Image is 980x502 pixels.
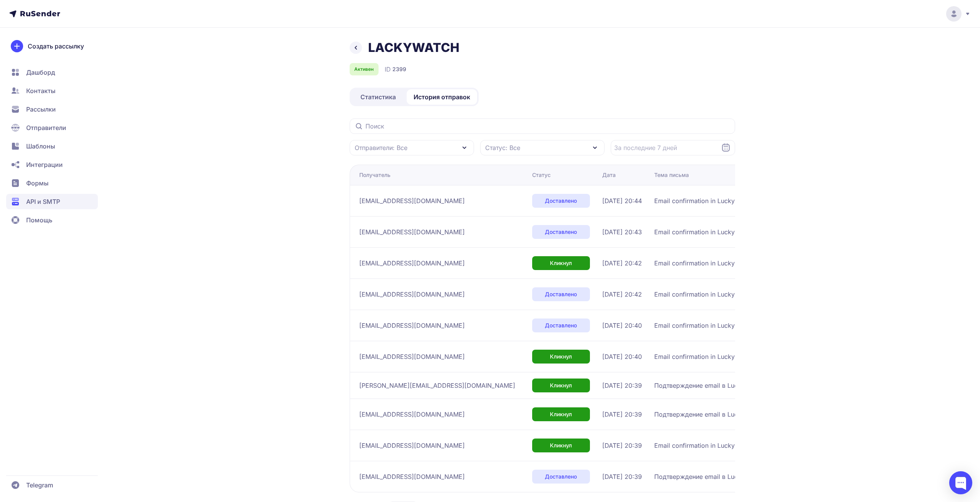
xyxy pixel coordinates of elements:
span: [EMAIL_ADDRESS][DOMAIN_NAME] [359,472,465,481]
span: Email confirmation in Luckywatch [654,227,752,237]
a: Telegram [6,477,98,493]
a: История отправок [407,89,477,105]
span: Отправители [26,123,66,132]
span: Контакты [26,86,55,95]
span: Кликнул [550,259,572,267]
span: [DATE] 20:42 [602,259,642,268]
span: Подтверждение email в Luckywatch [654,410,762,419]
h1: LACKYWATCH [368,40,459,55]
input: Поиск [350,118,735,134]
span: Кликнул [550,442,572,449]
span: Доставлено [545,228,577,236]
span: [PERSON_NAME][EMAIL_ADDRESS][DOMAIN_NAME] [359,381,515,390]
span: [EMAIL_ADDRESS][DOMAIN_NAME] [359,441,465,450]
span: [DATE] 20:44 [602,196,642,205]
span: Шаблоны [26,142,55,151]
span: Интеграции [26,160,63,169]
span: Подтверждение email в Luckywatch [654,472,762,481]
span: Создать рассылку [28,42,84,51]
span: [DATE] 20:43 [602,227,642,237]
span: [EMAIL_ADDRESS][DOMAIN_NAME] [359,321,465,330]
span: Дашборд [26,68,55,77]
div: ID [385,65,406,74]
span: 2399 [392,65,406,73]
span: Доставлено [545,473,577,480]
div: Статус [532,171,551,179]
span: [EMAIL_ADDRESS][DOMAIN_NAME] [359,196,465,205]
span: Активен [354,66,374,72]
span: Telegram [26,480,53,490]
span: Email confirmation in Luckywatch [654,196,752,205]
span: [DATE] 20:40 [602,321,642,330]
span: Статус: Все [485,143,520,152]
span: [EMAIL_ADDRESS][DOMAIN_NAME] [359,259,465,268]
span: [DATE] 20:40 [602,352,642,361]
input: Datepicker input [611,140,735,155]
span: Email confirmation in Luckywatch [654,259,752,268]
span: Доставлено [545,290,577,298]
span: [EMAIL_ADDRESS][DOMAIN_NAME] [359,410,465,419]
span: [EMAIL_ADDRESS][DOMAIN_NAME] [359,227,465,237]
span: Доставлено [545,322,577,329]
span: [DATE] 20:39 [602,381,642,390]
span: Статистика [360,92,396,102]
span: [DATE] 20:39 [602,410,642,419]
span: Кликнул [550,410,572,418]
span: API и SMTP [26,197,60,206]
span: [EMAIL_ADDRESS][DOMAIN_NAME] [359,290,465,299]
span: Доставлено [545,197,577,205]
span: История отправок [414,92,470,102]
div: Получатель [359,171,390,179]
span: [EMAIL_ADDRESS][DOMAIN_NAME] [359,352,465,361]
span: Формы [26,178,49,188]
span: Email confirmation in Luckywatch [654,352,752,361]
span: Кликнул [550,382,572,389]
span: [DATE] 20:39 [602,441,642,450]
span: Кликнул [550,353,572,360]
span: Email confirmation in Luckywatch [654,321,752,330]
span: [DATE] 20:39 [602,472,642,481]
span: [DATE] 20:42 [602,290,642,299]
div: Тема письма [654,171,689,179]
span: Помощь [26,215,52,225]
a: Статистика [351,89,405,105]
div: Дата [602,171,616,179]
span: Email confirmation in Luckywatch [654,290,752,299]
span: Email confirmation in Luckywatch [654,441,752,450]
span: Рассылки [26,105,56,114]
span: Подтверждение email в Luckywatch [654,381,762,390]
span: Отправители: Все [355,143,407,152]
